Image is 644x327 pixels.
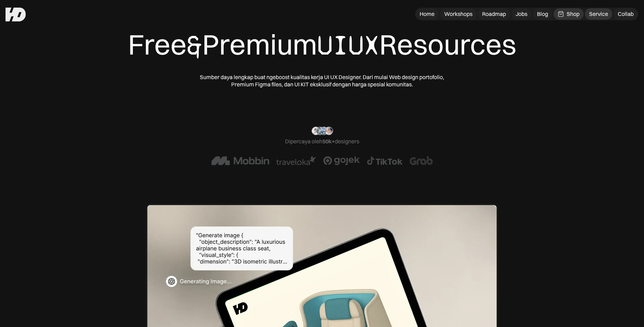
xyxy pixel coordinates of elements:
a: Home [416,8,439,20]
a: Service [585,8,612,20]
a: Shop [554,8,584,20]
div: Workshops [444,10,472,18]
div: Dipercaya oleh designers [285,138,359,145]
a: Blog [533,8,552,20]
a: Jobs [511,8,531,20]
div: Home [420,10,435,18]
a: Workshops [440,8,477,20]
span: UIUX [317,28,379,62]
div: Free Premium Resources [128,28,516,62]
div: Sumber daya lengkap buat ngeboost kualitas kerja UI UX Designer. Dari mulai Web design portofolio... [198,74,446,88]
div: Collab [618,10,634,18]
div: Roadmap [482,10,506,18]
div: Service [589,10,608,18]
span: & [187,28,202,62]
div: Jobs [516,10,527,18]
div: Shop [567,10,579,18]
a: Collab [614,8,638,20]
div: Blog [537,10,548,18]
span: 50k+ [322,138,335,145]
a: Roadmap [478,8,510,20]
